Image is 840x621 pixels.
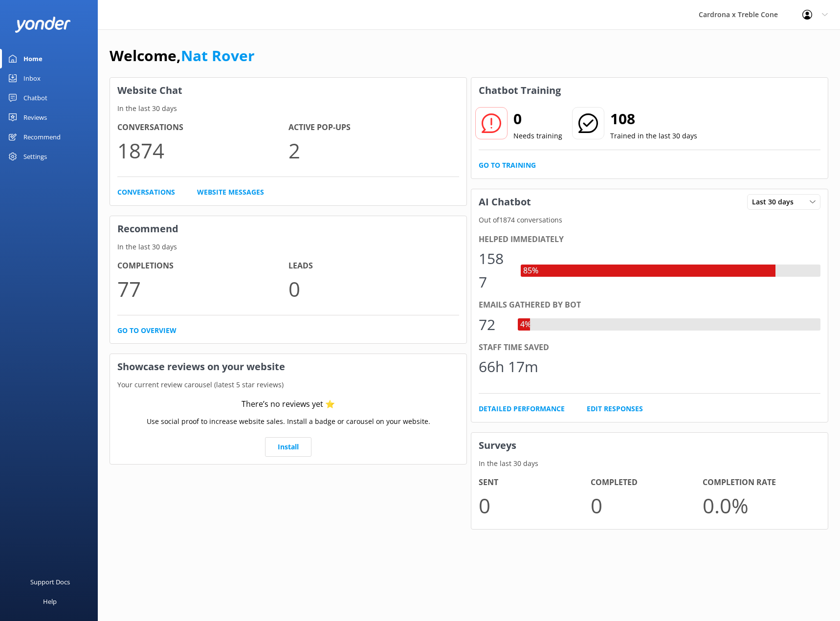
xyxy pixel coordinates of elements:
img: yonder-white-logo.png [15,17,71,33]
h4: Active Pop-ups [288,121,460,134]
p: In the last 30 days [110,242,466,252]
div: Staff time saved [479,341,820,354]
span: Last 30 days [752,197,799,207]
a: Nat Rover [181,45,255,66]
p: 77 [117,272,288,305]
p: Trained in the last 30 days [610,131,697,141]
div: There’s no reviews yet ⭐ [242,398,335,411]
h2: 108 [610,107,697,131]
h3: Website Chat [110,78,466,103]
div: Support Docs [30,572,70,592]
p: In the last 30 days [471,458,828,469]
div: Helped immediately [479,233,820,246]
div: Home [23,49,43,68]
h3: Chatbot Training [471,78,568,103]
a: Edit Responses [587,403,643,414]
p: 0 [288,272,460,305]
a: Detailed Performance [479,403,565,414]
a: Go to Training [479,160,536,171]
div: 85% [521,265,541,277]
h3: Surveys [471,433,828,458]
h2: 0 [513,107,562,131]
p: Your current review carousel (latest 5 star reviews) [110,379,466,390]
p: In the last 30 days [110,103,466,114]
p: 1874 [117,134,288,167]
div: 72 [479,313,508,336]
div: Settings [23,147,47,166]
p: Use social proof to increase website sales. Install a badge or carousel on your website. [147,416,430,427]
p: Needs training [513,131,562,141]
div: 4% [518,318,533,331]
h3: Recommend [110,216,466,242]
p: Out of 1874 conversations [471,215,828,225]
a: Go to overview [117,325,177,336]
div: Reviews [23,108,47,127]
div: Help [43,592,57,611]
div: Inbox [23,68,41,88]
h4: Leads [288,260,460,272]
a: Website Messages [197,187,264,198]
a: Install [265,437,311,457]
div: 1587 [479,247,511,294]
h4: Conversations [117,121,288,134]
div: 66h 17m [479,355,538,378]
a: Conversations [117,187,175,198]
div: Chatbot [23,88,47,108]
h1: Welcome, [110,44,255,67]
h3: Showcase reviews on your website [110,354,466,379]
p: 0 [591,489,703,522]
h4: Sent [479,476,591,489]
h4: Completions [117,260,288,272]
h3: AI Chatbot [471,189,538,215]
p: 0 [479,489,591,522]
h4: Completion Rate [703,476,815,489]
div: Recommend [23,127,61,147]
p: 2 [288,134,460,167]
div: Emails gathered by bot [479,299,820,311]
p: 0.0 % [703,489,815,522]
h4: Completed [591,476,703,489]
